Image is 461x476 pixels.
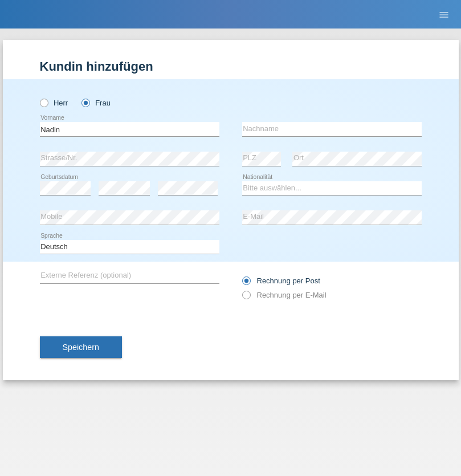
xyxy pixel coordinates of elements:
label: Herr [40,99,68,107]
input: Frau [81,99,89,106]
label: Frau [81,99,111,107]
button: Speichern [40,336,122,358]
label: Rechnung per Post [242,276,320,285]
input: Rechnung per E-Mail [242,291,250,305]
input: Herr [40,99,47,106]
input: Rechnung per Post [242,276,250,291]
h1: Kundin hinzufügen [40,59,422,74]
span: Speichern [63,343,99,352]
label: Rechnung per E-Mail [242,291,327,299]
a: menu [433,11,455,18]
i: menu [438,9,450,21]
